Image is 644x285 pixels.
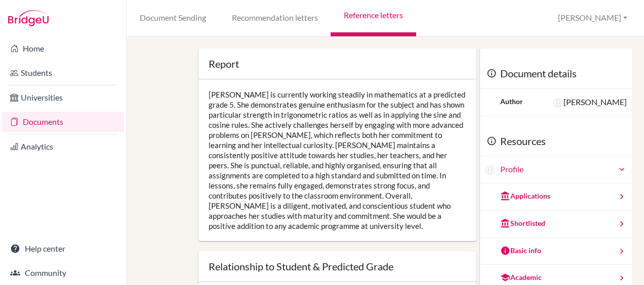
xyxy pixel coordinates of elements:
div: Relationship to Student & Predicted Grade [209,261,393,271]
a: Students [2,63,124,83]
a: Home [2,38,124,59]
a: Profile [500,164,627,175]
div: Document details [480,59,632,89]
img: Mark Zumbuhl [553,98,563,108]
div: [PERSON_NAME] [553,97,627,108]
button: [PERSON_NAME] [553,9,632,27]
a: Analytics [2,136,124,157]
div: [PERSON_NAME] is currently working steadily in mathematics at a predicted grade 5. She demonstrat... [198,79,476,241]
a: Community [2,263,124,283]
a: Shortlisted [480,211,632,238]
div: Applications [500,191,550,201]
div: Author [500,97,523,107]
div: Academic [500,272,542,282]
a: Applications [480,183,632,211]
a: Documents [2,112,124,132]
img: Camila Beltrán [485,165,495,175]
div: Basic info [500,246,541,256]
a: Basic info [480,238,632,265]
div: Report [209,59,239,69]
a: Help center [2,239,124,259]
a: Universities [2,87,124,108]
img: Bridge-U [8,10,49,26]
div: Shortlisted [500,218,545,228]
div: Resources [480,126,632,157]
